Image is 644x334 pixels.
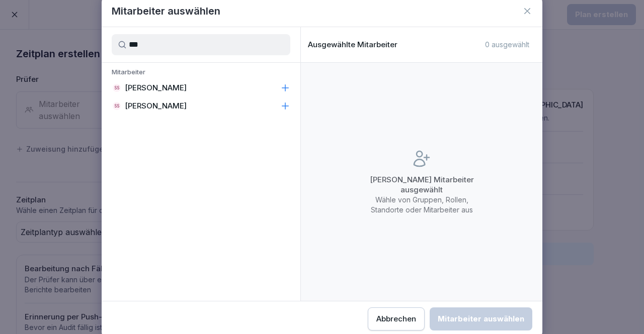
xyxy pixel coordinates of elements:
button: Mitarbeiter auswählen [430,307,532,330]
div: SS [113,102,121,110]
button: Abbrechen [368,307,425,330]
p: Wähle von Gruppen, Rollen, Standorte oder Mitarbeiter aus [361,195,482,215]
div: Mitarbeiter auswählen [438,313,524,324]
p: Ausgewählte Mitarbeiter [308,40,397,49]
p: [PERSON_NAME] [125,83,187,93]
p: [PERSON_NAME] [125,101,187,111]
p: Mitarbeiter [102,68,300,79]
p: [PERSON_NAME] Mitarbeiter ausgewählt [361,175,482,195]
div: SS [113,84,121,92]
p: 0 ausgewählt [485,40,529,49]
div: Abbrechen [376,313,416,324]
h1: Mitarbeiter auswählen [112,4,220,19]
